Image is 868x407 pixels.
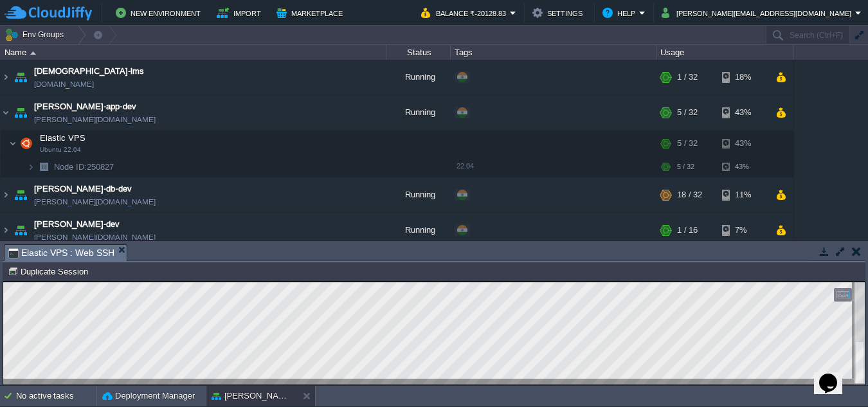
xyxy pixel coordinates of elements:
[39,132,87,143] span: Elastic VPS
[421,5,510,21] button: Balance ₹-20128.83
[40,146,81,154] span: Ubuntu 22.04
[451,45,656,60] div: Tags
[722,177,764,212] div: 11%
[386,213,451,248] div: Running
[722,95,764,130] div: 43%
[34,65,144,78] a: [DEMOGRAPHIC_DATA]-lms
[39,133,87,143] a: Elastic VPSUbuntu 22.04
[1,60,11,95] img: AMDAwAAAACH5BAEAAAAALAAAAAABAAEAAAICRAEAOw==
[53,161,116,172] a: Node ID:250827
[677,157,694,177] div: 5 / 32
[677,213,698,248] div: 1 / 16
[677,131,698,156] div: 5 / 32
[212,390,293,402] button: [PERSON_NAME]-app-dev
[34,231,156,244] a: [PERSON_NAME][DOMAIN_NAME]
[386,95,451,130] div: Running
[532,5,586,21] button: Settings
[8,266,92,277] button: Duplicate Session
[722,60,764,95] div: 18%
[12,177,30,212] img: AMDAwAAAACH5BAEAAAAALAAAAAABAAEAAAICRAEAOw==
[53,161,116,172] span: 250827
[386,60,451,95] div: Running
[457,162,474,170] span: 22.04
[34,78,94,91] a: [DOMAIN_NAME]
[662,5,855,21] button: [PERSON_NAME][EMAIL_ADDRESS][DOMAIN_NAME]
[17,131,35,156] img: AMDAwAAAACH5BAEAAAAALAAAAAABAAEAAAICRAEAOw==
[1,213,11,248] img: AMDAwAAAACH5BAEAAAAALAAAAAABAAEAAAICRAEAOw==
[5,26,68,44] button: Env Groups
[1,45,386,60] div: Name
[34,100,136,113] a: [PERSON_NAME]-app-dev
[30,51,36,55] img: AMDAwAAAACH5BAEAAAAALAAAAAABAAEAAAICRAEAOw==
[722,213,764,248] div: 7%
[34,218,120,231] a: [PERSON_NAME]-dev
[9,131,17,156] img: AMDAwAAAACH5BAEAAAAALAAAAAABAAEAAAICRAEAOw==
[12,95,30,130] img: AMDAwAAAACH5BAEAAAAALAAAAAABAAEAAAICRAEAOw==
[16,386,96,406] div: No active tasks
[34,195,156,208] span: [PERSON_NAME][DOMAIN_NAME]
[12,60,30,95] img: AMDAwAAAACH5BAEAAAAALAAAAAABAAEAAAICRAEAOw==
[657,45,793,60] div: Usage
[102,390,195,402] button: Deployment Manager
[722,131,764,156] div: 43%
[34,113,156,126] a: [PERSON_NAME][DOMAIN_NAME]
[5,5,92,21] img: CloudJiffy
[387,45,450,60] div: Status
[116,5,204,21] button: New Environment
[677,177,702,212] div: 18 / 32
[34,183,132,195] a: [PERSON_NAME]-db-dev
[8,245,114,261] span: Elastic VPS : Web SSH
[276,5,347,21] button: Marketplace
[677,60,698,95] div: 1 / 32
[386,177,451,212] div: Running
[12,213,30,248] img: AMDAwAAAACH5BAEAAAAALAAAAAABAAEAAAICRAEAOw==
[27,157,35,177] img: AMDAwAAAACH5BAEAAAAALAAAAAABAAEAAAICRAEAOw==
[217,5,265,21] button: Import
[35,157,53,177] img: AMDAwAAAACH5BAEAAAAALAAAAAABAAEAAAICRAEAOw==
[814,356,855,394] iframe: chat widget
[677,95,698,130] div: 5 / 32
[54,162,87,172] span: Node ID:
[722,157,764,177] div: 43%
[1,177,11,212] img: AMDAwAAAACH5BAEAAAAALAAAAAABAAEAAAICRAEAOw==
[602,5,639,21] button: Help
[1,95,11,130] img: AMDAwAAAACH5BAEAAAAALAAAAAABAAEAAAICRAEAOw==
